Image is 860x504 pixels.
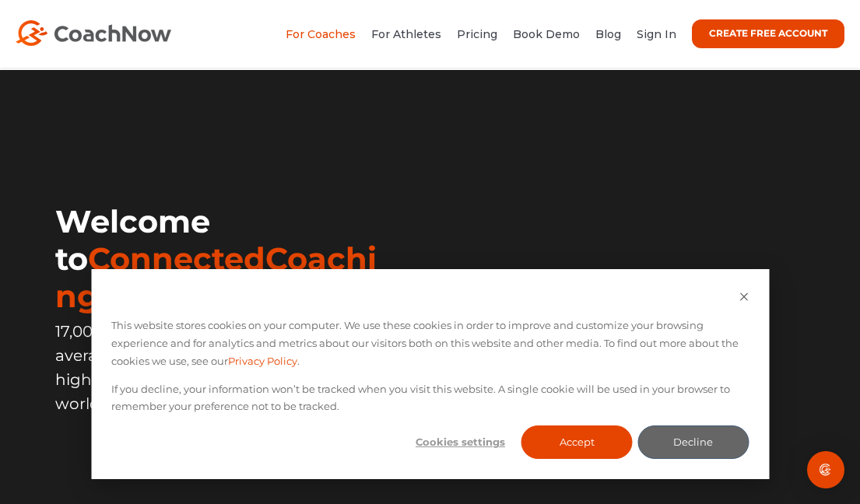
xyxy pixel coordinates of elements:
img: CoachNow Logo [16,20,171,46]
button: Cookies settings [405,425,516,459]
span: 17,000+ ⭐️⭐️⭐️⭐️⭐️ reviews, 4.9 average rating – CoachNow is the highest rated coaching app in th... [55,322,321,413]
button: Dismiss cookie banner [739,289,749,307]
a: For Coaches [286,27,356,41]
p: If you decline, your information won’t be tracked when you visit this website. A single cookie wi... [111,380,749,416]
div: Cookie banner [91,269,769,479]
a: Sign In [637,27,676,41]
p: This website stores cookies on your computer. We use these cookies in order to improve and custom... [111,317,749,369]
h1: Welcome to [55,203,396,315]
span: ConnectedCoaching [55,240,377,315]
a: CREATE FREE ACCOUNT [692,19,844,48]
a: Book Demo [513,27,580,41]
div: Open Intercom Messenger [807,451,844,488]
button: Decline [637,425,749,459]
iframe: Embedded CTA [55,445,250,486]
a: Privacy Policy [228,352,297,370]
a: Pricing [457,27,497,41]
a: For Athletes [371,27,441,41]
a: Blog [595,27,621,41]
button: Accept [521,425,633,459]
